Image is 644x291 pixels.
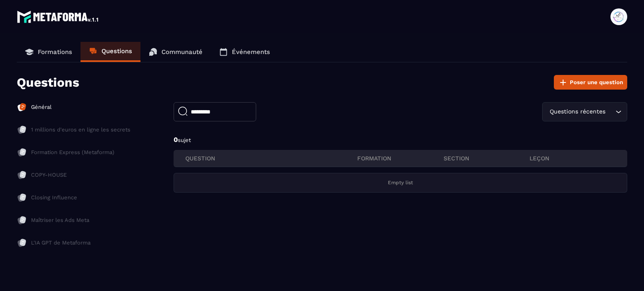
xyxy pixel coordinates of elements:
[530,155,615,162] p: leçon
[388,180,413,186] p: Empty list
[554,75,627,90] button: Poser une question
[211,42,278,62] a: Événements
[178,137,191,143] span: sujet
[31,126,130,134] p: 1 millions d'euros en ligne les secrets
[80,42,140,62] a: Questions
[17,147,27,157] img: formation-icon-inac.db86bb20.svg
[232,48,270,56] p: Événements
[17,75,79,90] p: Questions
[31,194,77,201] p: Closing Influence
[17,170,27,180] img: formation-icon-inac.db86bb20.svg
[357,155,443,162] p: FORMATION
[17,102,27,112] img: formation-icon-active.2ea72e5a.svg
[101,47,132,55] p: Questions
[174,135,627,144] p: 0
[17,215,27,225] img: formation-icon-inac.db86bb20.svg
[31,103,52,111] p: Général
[607,107,613,116] input: Search for option
[548,107,607,116] span: Questions récentes
[17,8,100,25] img: logo
[31,171,67,179] p: COPY-HOUSE
[185,155,357,162] p: QUESTION
[31,239,91,247] p: L'IA GPT de Metaforma
[17,238,27,248] img: formation-icon-inac.db86bb20.svg
[17,193,27,203] img: formation-icon-inac.db86bb20.svg
[31,216,89,224] p: Maîtriser les Ads Meta
[140,42,211,62] a: Communauté
[17,42,80,62] a: Formations
[542,102,627,121] div: Search for option
[31,149,114,156] p: Formation Express (Metaforma)
[161,48,203,56] p: Communauté
[444,155,530,162] p: section
[17,125,27,135] img: formation-icon-inac.db86bb20.svg
[38,48,72,56] p: Formations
